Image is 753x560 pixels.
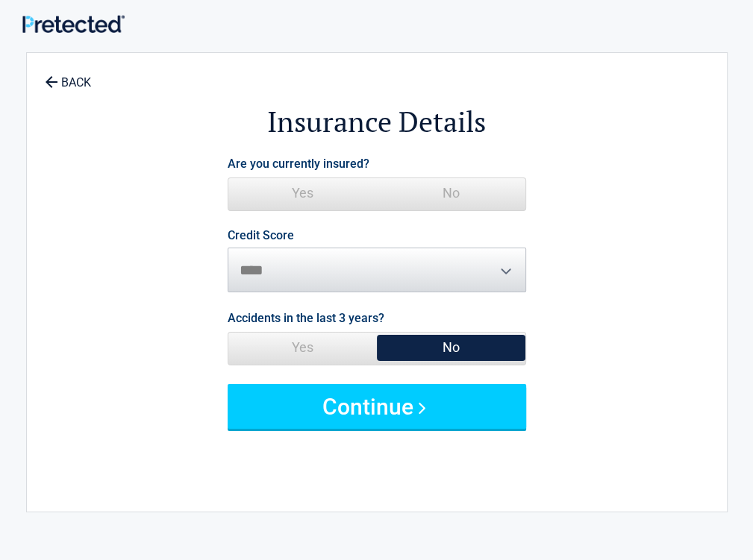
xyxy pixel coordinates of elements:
[109,103,645,141] h2: Insurance Details
[22,15,125,34] img: Main Logo
[228,308,384,328] label: Accidents in the last 3 years?
[228,154,369,174] label: Are you currently insured?
[377,178,525,208] span: No
[377,333,525,362] span: No
[228,178,377,208] span: Yes
[42,63,94,89] a: BACK
[228,230,294,242] label: Credit Score
[228,333,377,362] span: Yes
[228,384,526,429] button: Continue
